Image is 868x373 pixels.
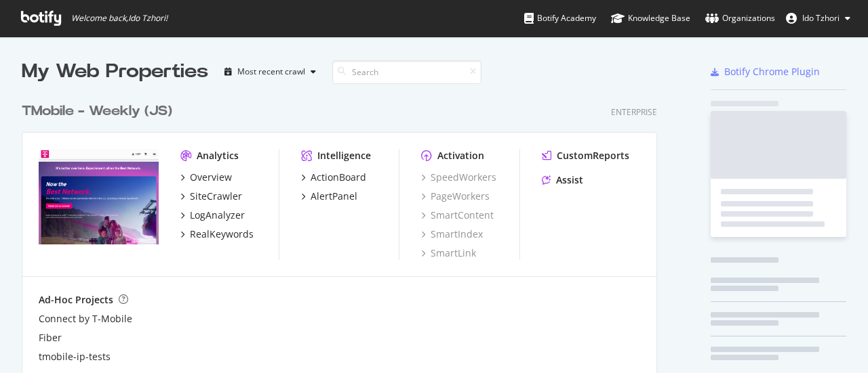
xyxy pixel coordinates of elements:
a: Fiber [39,331,62,345]
a: AlertPanel [301,190,357,203]
div: Enterprise [611,106,657,118]
div: Activation [437,149,484,162]
a: RealKeywords [180,227,254,241]
a: PageWorkers [421,190,490,203]
button: Most recent crawl [219,61,321,83]
a: SpeedWorkers [421,171,496,184]
a: Overview [180,171,232,184]
div: Intelligence [317,149,371,162]
a: ActionBoard [301,171,366,184]
a: SiteCrawler [180,190,242,203]
div: Botify Chrome Plugin [724,65,820,79]
a: SmartContent [421,209,494,222]
button: Ido Tzhori [775,7,861,29]
a: Botify Chrome Plugin [711,65,820,79]
div: Most recent crawl [237,68,305,76]
a: TMobile - Weekly (JS) [22,102,178,121]
input: Search [332,60,481,84]
div: ActionBoard [311,171,366,184]
a: Assist [542,173,583,187]
a: SmartIndex [421,227,483,241]
a: tmobile-ip-tests [39,350,111,364]
div: Overview [190,171,232,184]
div: AlertPanel [311,190,357,203]
img: t-mobile.com [39,149,159,245]
a: CustomReports [542,149,629,162]
div: Ad-Hoc Projects [39,293,113,307]
div: Analytics [197,149,239,162]
div: Organizations [705,12,775,25]
div: LogAnalyzer [190,209,245,222]
div: RealKeywords [190,227,254,241]
div: Knowledge Base [611,12,690,25]
span: Welcome back, Ido Tzhori ! [71,13,167,24]
div: Botify Academy [524,12,596,25]
div: CustomReports [557,149,629,162]
a: LogAnalyzer [180,209,245,222]
a: SmartLink [421,246,476,260]
div: My Web Properties [22,58,208,85]
div: Assist [556,173,583,187]
div: SiteCrawler [190,190,242,203]
a: Connect by T-Mobile [39,312,132,326]
span: Ido Tzhori [802,12,840,24]
div: TMobile - Weekly (JS) [22,102,172,121]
